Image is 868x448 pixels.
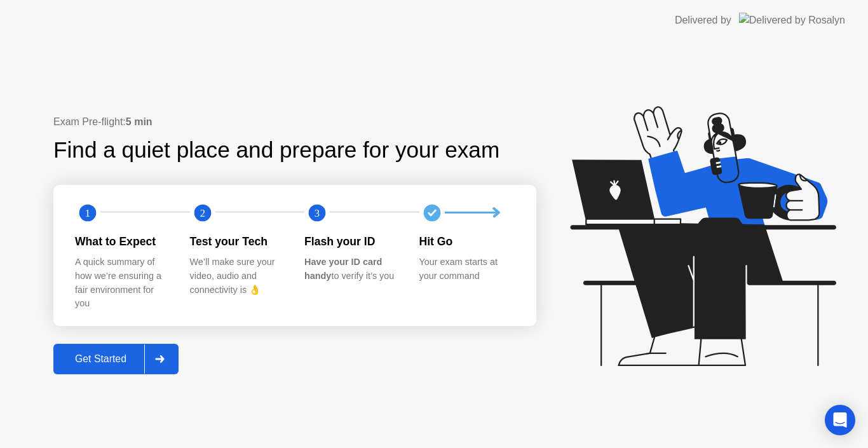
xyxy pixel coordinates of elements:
div: A quick summary of how we’re ensuring a fair environment for you [75,255,170,310]
div: Open Intercom Messenger [825,405,855,435]
div: to verify it’s you [304,255,399,283]
button: Get Started [53,344,179,374]
text: 2 [200,207,205,219]
div: Delivered by [675,13,731,28]
div: Flash your ID [304,233,399,250]
div: Hit Go [419,233,514,250]
text: 1 [85,207,90,219]
div: Your exam starts at your command [419,255,514,283]
b: 5 min [126,116,153,127]
div: We’ll make sure your video, audio and connectivity is 👌 [190,255,285,297]
div: Test your Tech [190,233,285,250]
div: Find a quiet place and prepare for your exam [53,133,501,167]
div: Exam Pre-flight: [53,114,536,130]
div: Get Started [57,353,144,365]
div: What to Expect [75,233,170,250]
text: 3 [315,207,320,219]
b: Have your ID card handy [304,257,382,281]
img: Delivered by Rosalyn [739,13,845,27]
